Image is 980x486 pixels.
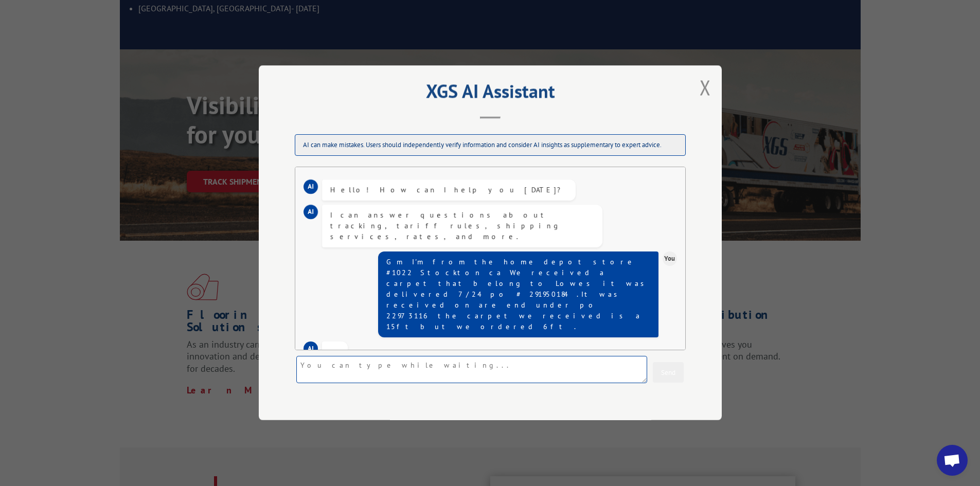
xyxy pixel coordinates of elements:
[330,185,567,195] div: Hello! How can I help you [DATE]?
[284,84,696,103] h2: XGS AI Assistant
[304,341,318,356] div: AI
[386,257,650,332] div: Gm I'm from the home depot store #1022 Stockton ca We received a carpet that belong to Lowes it w...
[653,363,684,383] button: Send
[697,73,714,101] button: Close modal
[295,135,686,156] div: AI can make mistakes. Users should independently verify information and consider AI insights as s...
[663,251,677,266] div: You
[304,205,318,219] div: AI
[330,210,594,242] div: I can answer questions about tracking, tariff rules, shipping services, rates, and more.
[937,445,968,476] a: Open chat
[304,179,318,194] div: AI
